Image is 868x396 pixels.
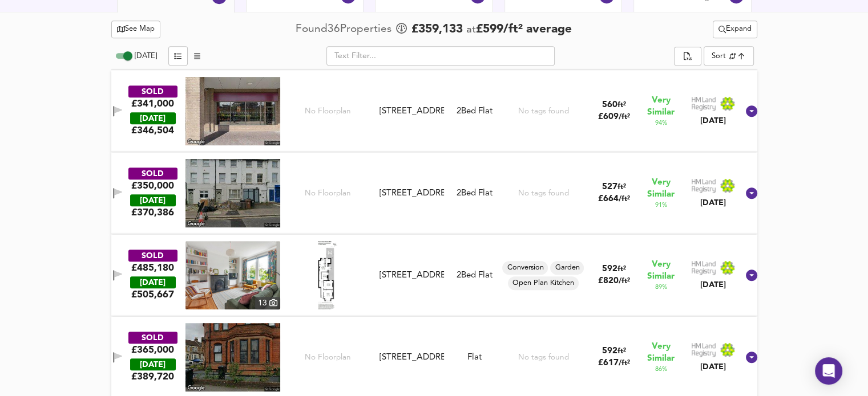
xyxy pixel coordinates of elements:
[131,370,174,383] span: £ 389,720
[131,344,174,356] div: £365,000
[185,159,280,227] img: streetview
[380,352,444,364] div: [STREET_ADDRESS]
[318,241,337,309] img: Floorplan
[128,332,177,344] div: SOLD
[128,250,177,262] div: SOLD
[380,187,444,199] div: [STREET_ADDRESS]
[617,266,626,273] span: ft²
[128,85,177,97] div: SOLD
[550,263,584,273] span: Garden
[619,277,630,285] span: / ft²
[111,152,757,234] div: SOLD£350,000 [DATE]£370,386No Floorplan[STREET_ADDRESS]2Bed FlatNo tags found527ft²£664/ft²Very S...
[691,342,736,357] img: Land Registry
[619,113,630,121] span: / ft²
[185,241,280,309] a: property thumbnail 13
[130,358,176,370] div: [DATE]
[602,183,617,191] span: 527
[111,70,757,152] div: SOLD£341,000 [DATE]£346,504No Floorplan[STREET_ADDRESS]2Bed FlatNo tags found560ft²£609/ft²Very S...
[713,21,757,38] div: split button
[185,241,280,309] img: property thumbnail
[598,113,630,121] span: £ 609
[691,96,736,111] img: Land Registry
[691,279,736,291] div: [DATE]
[305,352,351,363] span: No Floorplan
[326,46,555,66] input: Text Filter...
[674,47,701,66] div: split button
[691,115,736,126] div: [DATE]
[296,22,394,37] div: Found 36 Propert ies
[647,95,675,119] span: Very Similar
[619,360,630,367] span: / ft²
[550,261,584,275] div: Garden
[456,105,492,117] div: 2 Bed Flat
[502,261,548,275] div: Conversion
[111,234,757,316] div: SOLD£485,180 [DATE]£505,667property thumbnail 13 Floorplan[STREET_ADDRESS]2Bed FlatConversionGard...
[598,277,630,285] span: £ 820
[185,77,280,145] img: streetview
[467,352,481,364] div: Flat
[508,278,579,288] span: Open Plan Kitchen
[130,276,176,288] div: [DATE]
[602,101,617,109] span: 560
[602,347,617,356] span: 592
[502,263,548,273] span: Conversion
[131,288,174,301] span: £ 505,667
[598,359,630,368] span: £ 617
[617,101,626,109] span: ft²
[456,187,492,199] div: 2 Bed Flat
[745,104,758,118] svg: Show Details
[655,201,667,210] span: 91 %
[131,124,174,137] span: £ 346,504
[691,260,736,275] img: Land Registry
[111,21,161,38] button: See Map
[518,352,568,363] div: No tags found
[255,297,280,309] div: 13
[691,361,736,373] div: [DATE]
[713,21,757,38] button: Expand
[375,105,449,117] div: 40 Grosvenor Court, Adenmore Road, SE6 4FD
[745,186,758,200] svg: Show Details
[128,168,177,179] div: SOLD
[131,206,174,219] span: £ 370,386
[655,283,667,292] span: 89 %
[518,188,568,199] div: No tags found
[718,23,752,36] span: Expand
[185,323,280,391] img: streetview
[655,119,667,128] span: 94 %
[691,197,736,209] div: [DATE]
[508,276,579,290] div: Open Plan Kitchen
[647,259,675,283] span: Very Similar
[305,188,351,199] span: No Floorplan
[131,97,174,110] div: £341,000
[647,177,675,201] span: Very Similar
[745,350,758,364] svg: Show Details
[815,357,842,385] div: Open Intercom Messenger
[617,348,626,355] span: ft²
[130,194,176,206] div: [DATE]
[476,23,572,35] span: £ 599 / ft² average
[131,179,174,192] div: £350,000
[375,270,449,281] div: 84 Faversham Road, SE6 4XF
[745,268,758,282] svg: Show Details
[130,112,176,124] div: [DATE]
[598,195,630,203] span: £ 664
[691,178,736,193] img: Land Registry
[655,365,667,374] span: 86 %
[411,21,463,38] span: £ 359,133
[619,195,630,203] span: / ft²
[518,106,568,117] div: No tags found
[712,51,726,62] div: Sort
[617,183,626,191] span: ft²
[456,270,492,281] div: 2 Bed Flat
[704,46,753,66] div: Sort
[602,265,617,273] span: 592
[117,23,155,36] span: See Map
[131,262,174,274] div: £485,180
[647,341,675,365] span: Very Similar
[380,270,444,281] div: [STREET_ADDRESS]
[380,105,444,117] div: [STREET_ADDRESS]
[466,25,476,35] span: at
[135,52,157,60] span: [DATE]
[305,106,351,117] span: No Floorplan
